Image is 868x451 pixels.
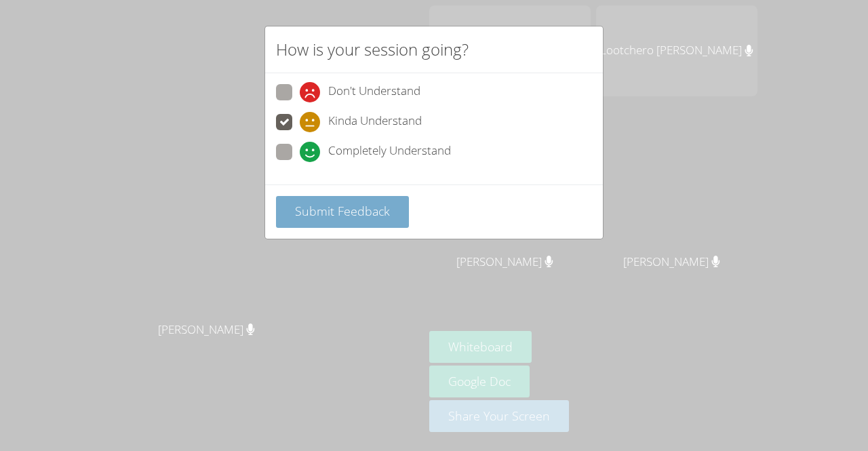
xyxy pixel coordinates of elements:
span: Submit Feedback [295,203,390,219]
h2: How is your session going? [276,37,469,62]
span: Kinda Understand [328,112,422,132]
span: Completely Understand [328,142,451,162]
button: Submit Feedback [276,196,409,228]
span: Don't Understand [328,82,420,102]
